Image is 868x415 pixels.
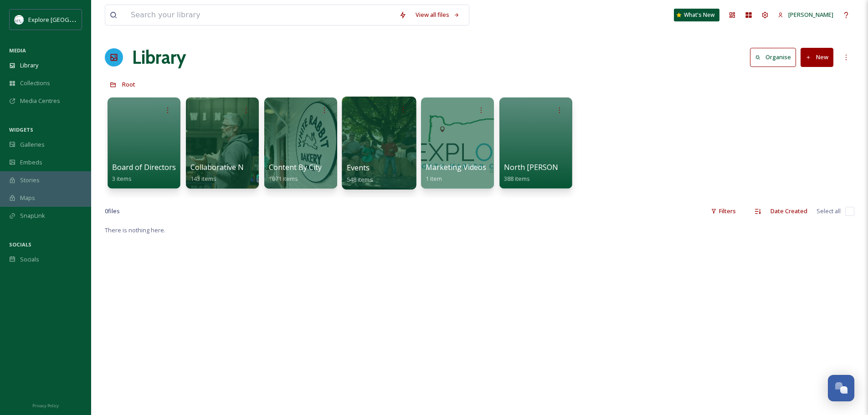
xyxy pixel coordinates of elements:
[801,48,833,67] button: New
[190,174,216,183] span: 143 items
[132,44,186,71] a: Library
[15,15,24,24] img: north%20marion%20account.png
[706,202,740,220] div: Filters
[426,174,442,183] span: 1 item
[126,5,395,25] input: Search your library
[817,207,841,215] span: Select all
[426,163,486,183] a: Marketing Videos1 item
[190,162,313,172] span: Collaborative Networking Meetings
[674,9,719,21] a: What's New
[20,158,42,167] span: Embeds
[788,10,833,19] span: [PERSON_NAME]
[20,79,50,87] span: Collections
[20,211,45,220] span: SnapLink
[9,47,26,54] span: MEDIA
[20,194,35,202] span: Maps
[105,207,120,215] span: 0 file s
[269,162,322,172] span: Content By City
[347,164,373,184] a: Events548 items
[828,375,854,401] button: Open Chat
[9,126,33,133] span: WIDGETS
[190,163,313,183] a: Collaborative Networking Meetings143 items
[20,176,40,184] span: Stories
[28,15,154,24] span: Explore [GEOGRAPHIC_DATA][PERSON_NAME]
[750,48,796,67] button: Organise
[105,226,165,234] span: There is nothing here.
[20,61,38,70] span: Library
[347,163,370,173] span: Events
[32,400,59,410] a: Privacy Policy
[20,255,39,264] span: Socials
[411,6,464,24] a: View all files
[504,163,632,183] a: North [PERSON_NAME] Brand Assets388 items
[112,162,176,172] span: Board of Directors
[122,80,135,88] span: Root
[32,403,59,409] span: Privacy Policy
[426,162,486,172] span: Marketing Videos
[122,79,135,90] a: Root
[504,174,530,183] span: 388 items
[112,174,132,183] span: 3 items
[269,174,298,183] span: 1071 items
[20,97,60,105] span: Media Centres
[20,140,45,149] span: Galleries
[773,6,838,24] a: [PERSON_NAME]
[347,175,373,183] span: 548 items
[112,163,176,183] a: Board of Directors3 items
[269,163,322,183] a: Content By City1071 items
[9,241,31,248] span: SOCIALS
[766,202,812,220] div: Date Created
[504,162,632,172] span: North [PERSON_NAME] Brand Assets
